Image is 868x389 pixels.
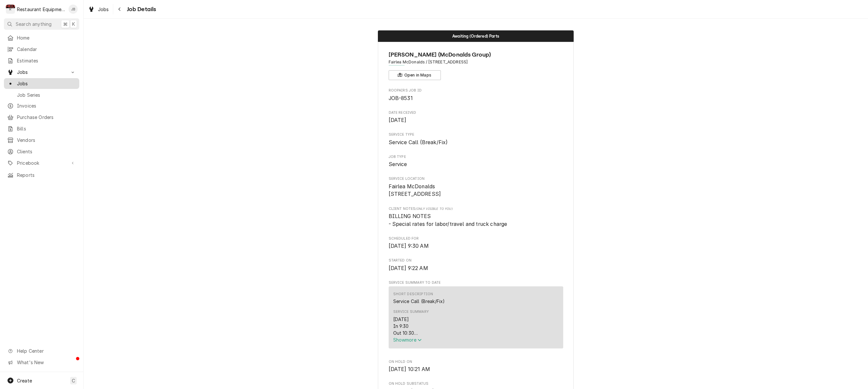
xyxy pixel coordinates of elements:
span: On Hold On [389,365,563,373]
span: Awaiting (Ordered) Parts [452,34,499,38]
a: Home [4,32,79,43]
span: Started On [389,264,563,272]
span: Roopairs Job ID [389,88,563,93]
span: Service Type [389,132,563,137]
div: Job Type [389,154,563,168]
span: Roopairs Job ID [389,94,563,102]
span: BILLING NOTES - Special rates for labor/travel and truck charge [389,213,507,227]
div: Service Type [389,132,563,146]
div: Status [378,30,574,42]
span: Search anything [16,21,52,27]
div: Client Information [389,50,563,80]
div: [object Object] [389,206,563,228]
div: JB [69,5,78,14]
span: Client Notes [389,206,563,211]
a: Go to Pricebook [4,158,79,168]
span: ⌘ [63,21,68,27]
div: Service Summary To Date [389,280,563,351]
button: Search anything⌘K [4,18,79,30]
span: Vendors [17,137,76,144]
div: Started On [389,258,563,272]
div: Scheduled For [389,236,563,250]
div: Date Received [389,110,563,124]
span: On Hold On [389,359,563,364]
span: What's New [17,359,75,366]
a: Go to Jobs [4,67,79,77]
span: Service Type [389,139,563,146]
span: Job Type [389,154,563,160]
div: Jaired Brunty's Avatar [69,5,78,14]
span: C [72,377,75,384]
a: Reports [4,170,79,180]
a: Calendar [4,44,79,55]
a: Jobs [4,78,79,89]
span: Help Center [17,347,75,354]
a: Clients [4,146,79,157]
span: Service Location [389,176,563,181]
div: R [6,5,15,14]
div: [DATE] In 9:30 Out 10:30 Tk107 Manitowoc Ice Warranty M# IYT1500-261E S# 1121039448 I found the m... [393,316,559,336]
span: (Only Visible to You) [415,207,452,211]
span: [object Object] [389,212,563,228]
div: Short Description [393,292,433,297]
span: [DATE] 9:30 AM [389,243,429,249]
a: Job Series [4,90,79,100]
span: Purchase Orders [17,114,76,121]
span: Service [389,161,407,167]
span: Fairlea McDonalds [STREET_ADDRESS] [389,183,441,197]
div: Restaurant Equipment Diagnostics's Avatar [6,5,15,14]
span: [DATE] [389,117,407,123]
span: Address [389,59,563,65]
span: Scheduled For [389,242,563,250]
span: Home [17,34,76,41]
span: Job Details [125,5,156,14]
span: [DATE] 10:21 AM [389,366,430,372]
span: Scheduled For [389,236,563,241]
div: Restaurant Equipment Diagnostics [17,6,65,13]
div: On Hold On [389,359,563,373]
span: Jobs [17,80,76,87]
span: [DATE] 9:22 AM [389,265,428,271]
button: Showmore [393,336,559,343]
span: Create [17,378,32,383]
span: Jobs [17,69,66,76]
a: Bills [4,123,79,134]
span: Estimates [17,57,76,64]
span: Bills [17,125,76,132]
span: Clients [17,148,76,155]
span: Date Received [389,110,563,115]
span: K [72,21,75,27]
a: Go to Help Center [4,346,79,356]
span: Show more [393,337,422,343]
button: Navigate back [115,4,125,14]
div: Roopairs Job ID [389,88,563,102]
div: Service Summary [393,309,429,314]
span: Calendar [17,46,76,53]
span: Job Series [17,92,76,98]
span: Invoices [17,102,76,109]
a: Vendors [4,135,79,145]
button: Open in Maps [389,70,441,80]
div: Service Location [389,176,563,198]
span: Job Type [389,161,563,168]
a: Purchase Orders [4,112,79,123]
span: Service Call (Break/Fix) [389,139,448,145]
span: Jobs [98,6,109,13]
a: Invoices [4,100,79,111]
span: Service Summary To Date [389,280,563,285]
span: JOB-8531 [389,95,413,101]
span: Started On [389,258,563,263]
a: Jobs [85,4,112,15]
div: Service Call (Break/Fix) [393,298,445,305]
a: Estimates [4,55,79,66]
span: Reports [17,172,76,178]
a: Go to What's New [4,357,79,368]
span: On Hold SubStatus [389,381,563,386]
span: Pricebook [17,160,66,166]
span: Service Location [389,183,563,198]
div: Service Summary [389,286,563,351]
span: Date Received [389,116,563,124]
span: Name [389,50,563,59]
